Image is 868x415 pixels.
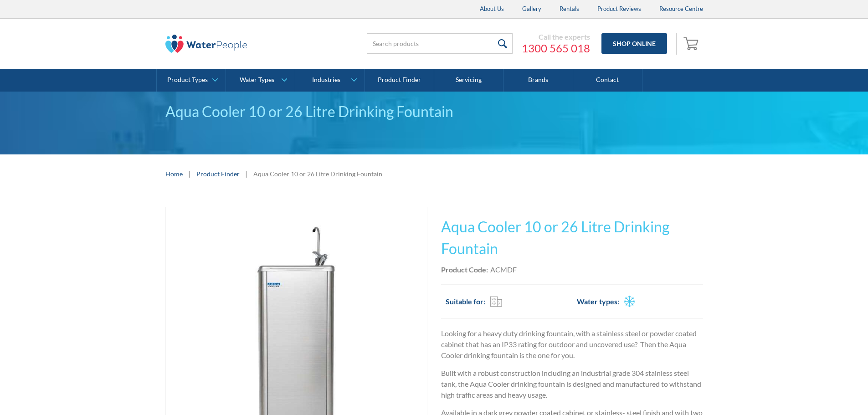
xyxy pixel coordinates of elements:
[490,264,517,275] div: ACMDF
[681,33,703,55] a: Open cart
[226,69,295,92] a: Water Types
[577,296,619,307] h2: Water types:
[165,35,247,53] img: The Water People
[441,368,703,400] p: Built with a robust construction including an industrial grade 304 stainless steel tank, the Aqua...
[441,328,703,361] p: Looking for a heavy duty drinking fountain, with a stainless steel or powder coated cabinet that ...
[601,33,667,54] a: Shop Online
[365,69,434,92] a: Product Finder
[522,41,590,55] a: 1300 565 018
[244,168,249,179] div: |
[441,265,488,274] strong: Product Code:
[167,76,208,84] div: Product Types
[187,168,192,179] div: |
[295,69,364,92] a: Industries
[253,169,382,179] div: Aqua Cooler 10 or 26 Litre Drinking Fountain
[522,32,590,41] div: Call the experts
[446,296,485,307] h2: Suitable for:
[165,101,703,123] div: Aqua Cooler 10 or 26 Litre Drinking Fountain
[165,169,183,179] a: Home
[503,69,573,92] a: Brands
[312,76,340,84] div: Industries
[196,169,240,179] a: Product Finder
[434,69,503,92] a: Servicing
[683,36,701,51] img: shopping cart
[157,69,226,92] a: Product Types
[441,216,703,260] h1: Aqua Cooler 10 or 26 Litre Drinking Fountain
[573,69,642,92] a: Contact
[240,76,274,84] div: Water Types
[367,33,513,54] input: Search products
